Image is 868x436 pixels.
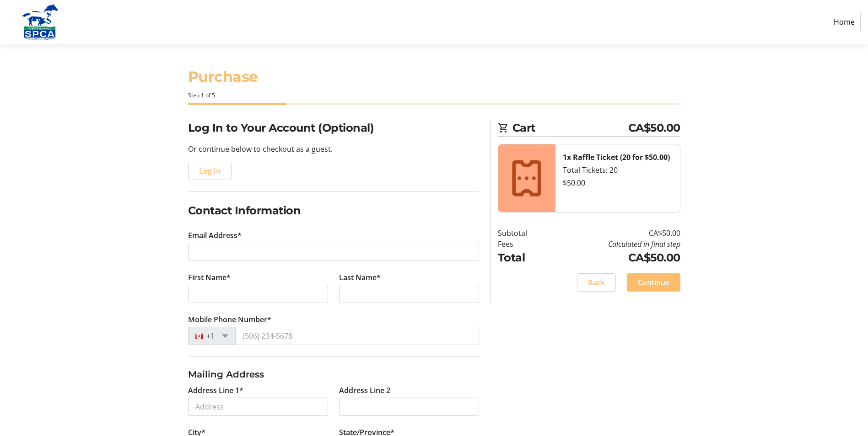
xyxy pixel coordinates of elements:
span: Log In [199,165,221,176]
label: Email Address* [188,230,242,241]
span: Cart [512,120,628,136]
button: Log In [188,162,232,180]
td: Fees [498,239,550,250]
a: Home [828,13,861,31]
span: CA$50.00 [628,120,680,136]
td: CA$50.00 [550,250,680,266]
label: Address Line 2 [339,385,390,396]
div: Step 1 of 5 [188,91,680,100]
strong: 1x Raffle Ticket (20 for $50.00) [563,152,670,162]
td: Calculated in final step [550,239,680,250]
h1: Purchase [188,66,680,88]
input: Address [188,398,328,416]
label: Mobile Phone Number* [188,314,271,325]
div: $50.00 [563,177,673,188]
td: Subtotal [498,228,550,239]
p: Or continue below to checkout as a guest. [188,144,479,154]
button: Back [577,273,616,292]
div: Total Tickets: 20 [563,165,673,175]
label: Last Name* [339,272,381,283]
input: (506) 234-5678 [235,327,479,345]
td: Total [498,250,550,266]
span: Back [588,277,605,288]
h2: Log In to Your Account (Optional) [188,120,479,136]
button: Continue [627,273,680,292]
h3: Mailing Address [188,367,479,381]
td: CA$50.00 [550,228,680,239]
label: Address Line 1* [188,385,243,396]
img: Alberta SPCA's Logo [7,4,72,40]
span: Continue [638,277,669,288]
h2: Contact Information [188,202,479,219]
label: First Name* [188,272,231,283]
